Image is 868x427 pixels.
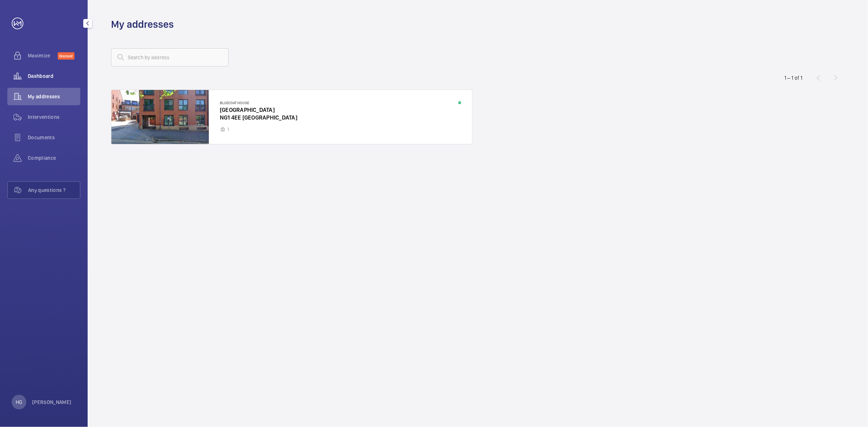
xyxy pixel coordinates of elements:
[16,398,22,406] p: HG
[784,74,803,82] div: 1 – 1 of 1
[28,93,80,100] span: My addresses
[32,398,72,406] p: [PERSON_NAME]
[28,72,80,80] span: Dashboard
[111,18,174,31] h1: My addresses
[28,186,80,194] span: Any questions ?
[28,134,80,141] span: Documents
[58,52,74,60] span: Discover
[28,113,80,121] span: Interventions
[28,52,58,59] span: Maximize
[28,154,80,162] span: Compliance
[111,48,229,67] input: Search by address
